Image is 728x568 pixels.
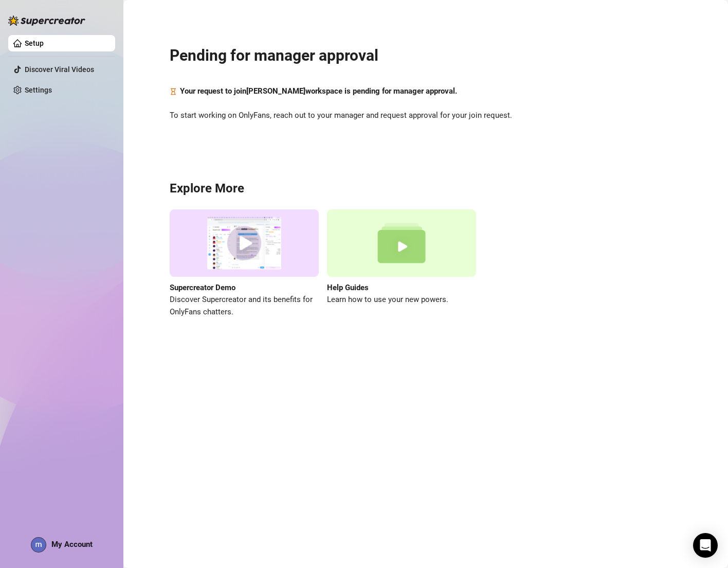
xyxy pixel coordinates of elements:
div: Open Intercom Messenger [693,533,718,558]
a: Help GuidesLearn how to use your new powers. [327,209,476,318]
a: Setup [25,39,44,47]
img: help guides [327,209,476,277]
h2: Pending for manager approval [170,46,682,65]
img: logo-BBDzfeDw.svg [8,15,85,26]
strong: Your request to join [PERSON_NAME] workspace is pending for manager approval. [180,86,457,96]
img: supercreator demo [170,209,319,277]
img: ACg8ocKIhlzzbVwcG_Yh5B91MSHmbHvXeh6dUojML5JwA8sQc3IF8A=s96-c [31,538,46,552]
span: Discover Supercreator and its benefits for OnlyFans chatters. [170,294,319,318]
a: Settings [25,86,52,94]
strong: Supercreator Demo [170,283,235,292]
a: Discover Viral Videos [25,65,94,74]
span: To start working on OnlyFans, reach out to your manager and request approval for your join request. [170,110,682,122]
span: hourglass [170,85,177,98]
a: Supercreator DemoDiscover Supercreator and its benefits for OnlyFans chatters. [170,209,319,318]
span: Learn how to use your new powers. [327,294,476,306]
h3: Explore More [170,181,682,197]
strong: Help Guides [327,283,369,292]
span: My Account [51,540,93,549]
